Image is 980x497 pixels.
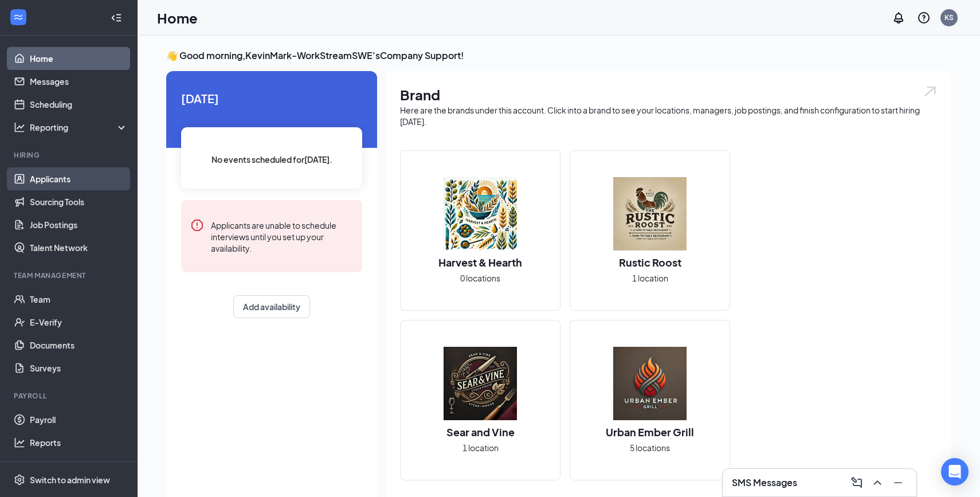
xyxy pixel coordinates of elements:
[30,357,128,379] a: Surveys
[732,476,797,489] h3: SMS Messages
[157,8,198,28] h1: Home
[166,49,951,62] h3: 👋 Good morning, KevinMark-WorkStreamSWE'sCompany Support !
[30,311,128,334] a: E-Verify
[871,476,884,490] svg: ChevronUp
[30,167,128,190] a: Applicants
[444,177,517,251] img: Harvest & Hearth
[435,425,526,439] h2: Sear and Vine
[30,288,128,311] a: Team
[427,255,534,269] h2: Harvest & Hearth
[181,89,362,107] span: [DATE]
[400,85,938,104] h1: Brand
[917,11,931,25] svg: QuestionInfo
[630,441,670,454] span: 5 locations
[889,473,907,492] button: Minimize
[891,476,905,490] svg: Minimize
[211,153,332,166] span: No events scheduled for [DATE] .
[30,122,128,133] div: Reporting
[594,425,705,439] h2: Urban Ember Grill
[211,218,353,254] div: Applicants are unable to schedule interviews until you set up your availability.
[233,295,310,318] button: Add availability
[30,70,128,93] a: Messages
[613,347,687,420] img: Urban Ember Grill
[30,47,128,70] a: Home
[30,213,128,236] a: Job Postings
[607,255,693,269] h2: Rustic Roost
[30,236,128,259] a: Talent Network
[462,441,499,454] span: 1 location
[30,93,128,116] a: Scheduling
[941,458,969,486] div: Open Intercom Messenger
[30,408,128,431] a: Payroll
[400,104,938,127] div: Here are the brands under this account. Click into a brand to see your locations, managers, job p...
[444,347,517,420] img: Sear and Vine
[30,431,128,454] a: Reports
[14,474,25,486] svg: Settings
[13,11,24,23] svg: WorkstreamLogo
[923,85,938,98] img: open.6027fd2a22e1237b5b06.svg
[30,190,128,213] a: Sourcing Tools
[111,12,122,24] svg: Collapse
[14,150,126,160] div: Hiring
[632,272,668,284] span: 1 location
[868,473,887,492] button: ChevronUp
[848,473,866,492] button: ComposeMessage
[850,476,864,490] svg: ComposeMessage
[892,11,905,25] svg: Notifications
[14,391,126,401] div: Payroll
[30,474,110,486] div: Switch to admin view
[14,271,126,280] div: Team Management
[14,122,25,133] svg: Analysis
[190,218,204,232] svg: Error
[944,13,954,22] div: KS
[613,177,687,251] img: Rustic Roost
[30,334,128,357] a: Documents
[460,272,500,284] span: 0 locations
